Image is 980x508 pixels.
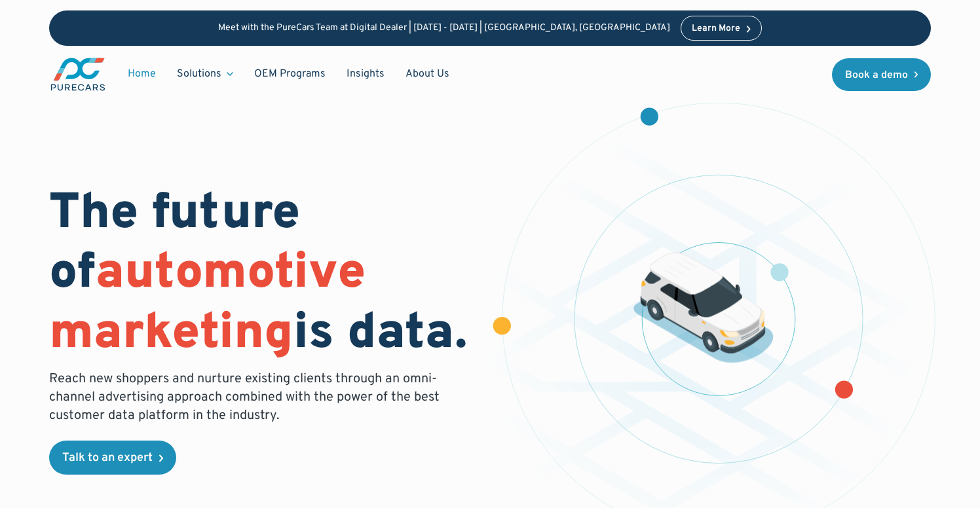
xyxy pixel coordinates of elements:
[49,56,107,92] img: purecars logo
[633,253,774,363] img: illustration of a vehicle
[177,67,221,81] div: Solutions
[692,24,740,33] div: Learn More
[395,62,460,86] a: About Us
[49,185,474,365] h1: The future of is data.
[832,58,932,91] a: Book a demo
[218,23,670,34] p: Meet with the PureCars Team at Digital Dealer | [DATE] - [DATE] | [GEOGRAPHIC_DATA], [GEOGRAPHIC_...
[166,62,244,86] div: Solutions
[49,56,107,92] a: main
[244,62,336,86] a: OEM Programs
[62,452,153,464] div: Talk to an expert
[49,370,447,425] p: Reach new shoppers and nurture existing clients through an omni-channel advertising approach comb...
[845,70,908,81] div: Book a demo
[117,62,166,86] a: Home
[49,243,366,365] span: automotive marketing
[336,62,395,86] a: Insights
[681,16,762,41] a: Learn More
[49,441,176,475] a: Talk to an expert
